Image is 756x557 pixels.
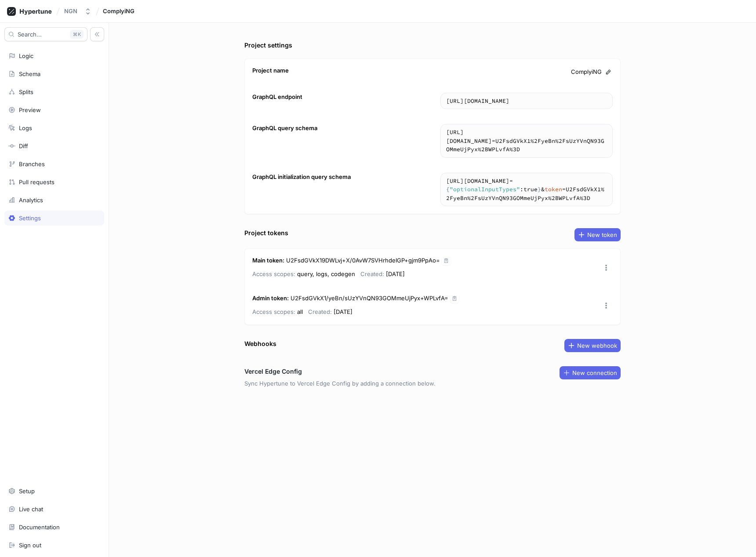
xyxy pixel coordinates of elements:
[19,106,41,113] div: Preview
[19,524,60,531] div: Documentation
[252,295,289,302] strong: Admin token :
[61,4,95,18] button: NGN
[19,215,41,222] div: Settings
[19,506,43,513] div: Live chat
[19,124,32,131] div: Logs
[244,228,288,237] div: Project tokens
[19,70,40,77] div: Schema
[571,68,602,76] span: ComplyiNG
[252,306,303,317] p: all
[19,142,28,149] div: Diff
[308,306,353,317] p: [DATE]
[19,88,33,95] div: Splits
[244,379,621,388] p: Sync Hypertune to Vercel Edge Config by adding a connection below.
[244,40,292,50] div: Project settings
[252,269,355,279] p: query, logs, codegen
[19,160,45,167] div: Branches
[18,32,42,37] span: Search...
[252,66,289,75] div: Project name
[244,367,302,376] h3: Vercel Edge Config
[19,52,33,59] div: Logic
[252,173,351,182] div: GraphQL initialization query schema
[19,488,35,495] div: Setup
[577,343,617,348] span: New webhook
[564,339,621,352] button: New webhook
[19,178,55,186] div: Pull requests
[308,308,332,315] span: Created:
[360,270,384,277] span: Created:
[64,7,77,15] div: NGN
[360,269,405,279] p: [DATE]
[291,295,448,302] span: U2FsdGVkX1/yeBn/sUzYVnQN93GOMmeUjPyx+WPLvfA=
[252,270,295,277] span: Access scopes:
[441,124,612,157] textarea: [URL][DOMAIN_NAME]
[441,93,612,109] textarea: [URL][DOMAIN_NAME]
[574,228,621,241] button: New token
[19,542,41,549] div: Sign out
[252,124,317,133] div: GraphQL query schema
[286,257,440,264] span: U2FsdGVkX19DWLvj+X/0AvW7SVHrhdeIGP+gjm9PpAo=
[587,232,617,237] span: New token
[4,520,104,535] a: Documentation
[252,257,284,264] strong: Main token :
[70,30,84,39] div: K
[252,93,302,102] div: GraphQL endpoint
[244,339,276,348] div: Webhooks
[19,197,43,204] div: Analytics
[441,173,612,206] textarea: https://[DOMAIN_NAME]/schema?body={"optionalInputTypes":true}&token=U2FsdGVkX1%2FyeBn%2FsUzYVnQN9...
[560,366,621,379] button: New connection
[572,370,617,375] span: New connection
[252,308,295,315] span: Access scopes:
[103,8,134,14] span: ComplyiNG
[4,27,87,41] button: Search...K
